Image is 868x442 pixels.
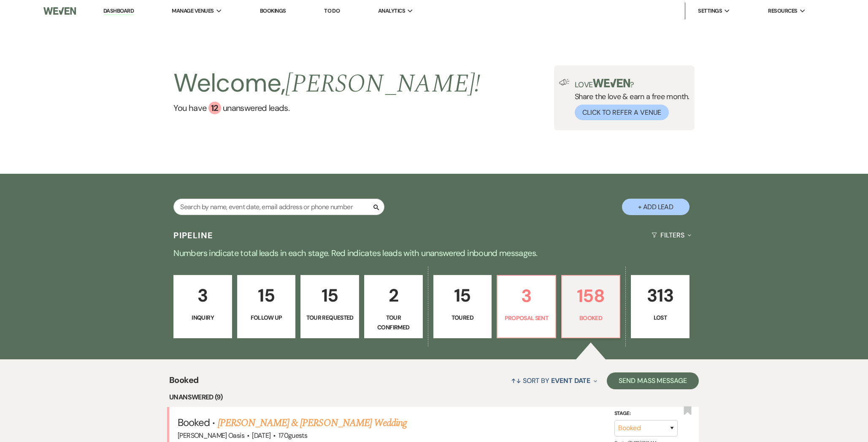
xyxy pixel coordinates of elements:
button: Sort By Event Date [508,369,600,392]
p: 15 [306,281,354,310]
a: 313Lost [631,275,690,338]
p: Proposal Sent [503,313,550,323]
a: To Do [324,7,340,14]
span: Booked [178,416,210,429]
label: Stage: [614,409,678,418]
img: loud-speaker-illustration.svg [559,79,570,86]
h3: Pipeline [173,229,213,241]
button: Click to Refer a Venue [575,105,669,120]
p: Booked [567,313,615,323]
a: 3Inquiry [173,275,232,338]
a: You have 12 unanswered leads. [173,102,480,114]
span: 170 guests [279,431,307,440]
a: 15Toured [433,275,492,338]
span: [DATE] [252,431,270,440]
input: Search by name, event date, email address or phone number [173,199,384,215]
p: 158 [567,282,615,310]
a: 15Follow Up [237,275,296,338]
p: 15 [243,281,290,310]
a: Bookings [260,7,286,14]
span: Manage Venues [172,7,214,15]
button: + Add Lead [622,199,690,215]
p: 313 [636,281,684,310]
p: 15 [439,281,487,310]
p: Love ? [575,79,690,89]
a: 158Booked [561,275,621,338]
span: Booked [169,374,198,392]
p: 3 [179,281,227,310]
a: 3Proposal Sent [497,275,556,338]
p: 2 [370,281,417,310]
li: Unanswered (9) [169,392,699,403]
p: Toured [439,313,487,322]
span: Event Date [551,376,590,385]
h2: Welcome, [173,65,480,102]
div: Share the love & earn a free month. [570,79,690,120]
img: Weven Logo [43,2,76,20]
span: Analytics [378,7,405,15]
p: Inquiry [179,313,227,322]
p: 3 [503,282,550,310]
p: Lost [636,313,684,322]
p: Numbers indicate total leads in each stage. Red indicates leads with unanswered inbound messages. [130,246,738,260]
p: Follow Up [243,313,290,322]
p: Tour Requested [306,313,354,322]
a: 15Tour Requested [300,275,359,338]
img: weven-logo-green.svg [593,79,630,87]
a: 2Tour Confirmed [364,275,423,338]
span: Resources [768,7,797,15]
a: [PERSON_NAME] & [PERSON_NAME] Wedding [218,415,407,431]
span: ↑↓ [511,376,521,385]
p: Tour Confirmed [370,313,417,332]
span: Settings [698,7,722,15]
span: [PERSON_NAME] Oasis [178,431,244,440]
button: Send Mass Message [607,372,699,389]
div: 12 [208,102,221,114]
span: [PERSON_NAME] ! [285,65,480,103]
a: Dashboard [103,7,134,15]
button: Filters [648,224,694,246]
